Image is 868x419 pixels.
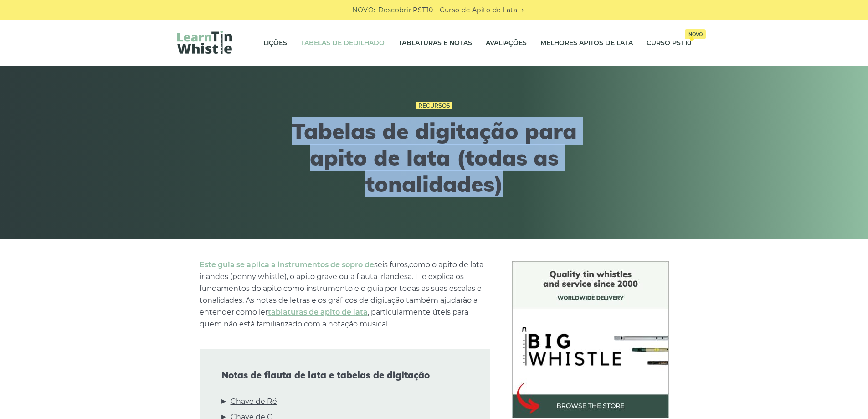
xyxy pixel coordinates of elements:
[398,39,472,47] font: Tablaturas e notas
[301,39,385,47] font: Tabelas de dedilhado
[647,39,691,47] font: Curso PST10
[200,260,374,269] a: Este guia se aplica a instrumentos de sopro de
[688,31,703,37] font: Novo
[374,260,409,269] font: seis furos,
[540,39,633,47] font: Melhores apitos de lata
[647,32,691,55] a: Curso PST10Novo
[231,397,277,406] font: Chave de Ré
[177,31,232,54] img: LearnTinWhistle.com
[231,396,277,408] a: Chave de Ré
[512,261,669,418] img: Loja de apitos de lata BigWhistle
[263,39,287,47] font: Lições
[540,32,633,55] a: Melhores apitos de lata
[486,32,527,55] a: Avaliações
[292,117,577,197] font: Tabelas de digitação para apito de lata (todas as tonalidades)
[398,32,472,55] a: Tablaturas e notas
[301,32,385,55] a: Tabelas de dedilhado
[486,39,527,47] font: Avaliações
[221,369,430,381] font: Notas de flauta de lata e tabelas de digitação
[416,102,452,109] a: Recursos
[418,102,450,109] font: Recursos
[263,32,287,55] a: Lições
[268,308,368,316] a: tablaturas de apito de lata
[200,260,483,316] font: como o apito de lata irlandês (penny whistle), o apito grave ou a flauta irlandesa. Ele explica o...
